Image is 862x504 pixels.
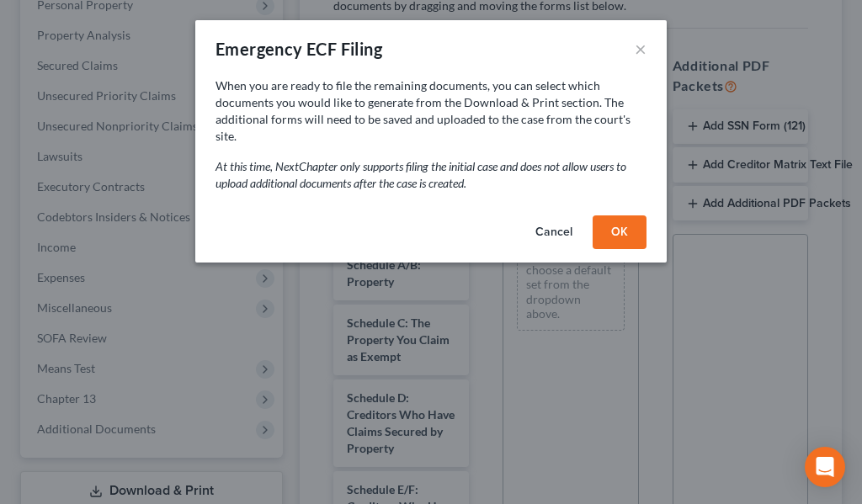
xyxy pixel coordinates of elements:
[215,37,382,61] div: Emergency ECF Filing
[522,215,586,249] button: Cancel
[215,77,646,145] p: When you are ready to file the remaining documents, you can select which documents you would like...
[805,447,845,487] div: Open Intercom Messenger
[593,215,646,249] button: OK
[635,39,646,59] button: ×
[215,158,646,192] p: At this time, NextChapter only supports filing the initial case and does not allow users to uploa...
